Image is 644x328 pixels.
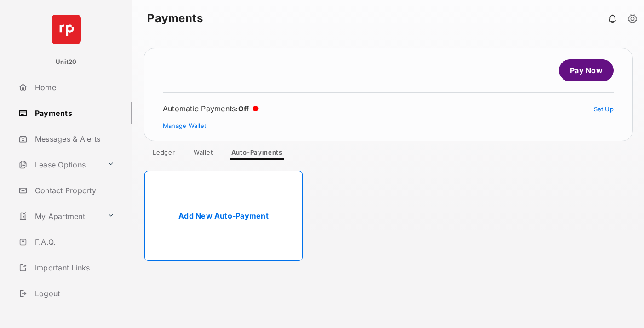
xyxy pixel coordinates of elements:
[186,149,220,160] a: Wallet
[224,149,290,160] a: Auto-Payments
[238,104,249,113] span: Off
[15,128,132,150] a: Messages & Alerts
[144,171,303,261] a: Add New Auto-Payment
[163,104,259,113] div: Automatic Payments :
[52,15,81,44] img: svg+xml;base64,PHN2ZyB4bWxucz0iaHR0cDovL3d3dy53My5vcmcvMjAwMC9zdmciIHdpZHRoPSI2NCIgaGVpZ2h0PSI2NC...
[56,58,77,67] p: Unit20
[15,154,103,176] a: Lease Options
[15,76,132,98] a: Home
[15,257,118,279] a: Important Links
[15,102,132,124] a: Payments
[15,231,132,253] a: F.A.Q.
[147,13,203,24] strong: Payments
[15,179,132,201] a: Contact Property
[15,205,103,227] a: My Apartment
[163,122,206,129] a: Manage Wallet
[145,149,183,160] a: Ledger
[594,105,614,113] a: Set Up
[15,282,132,305] a: Logout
